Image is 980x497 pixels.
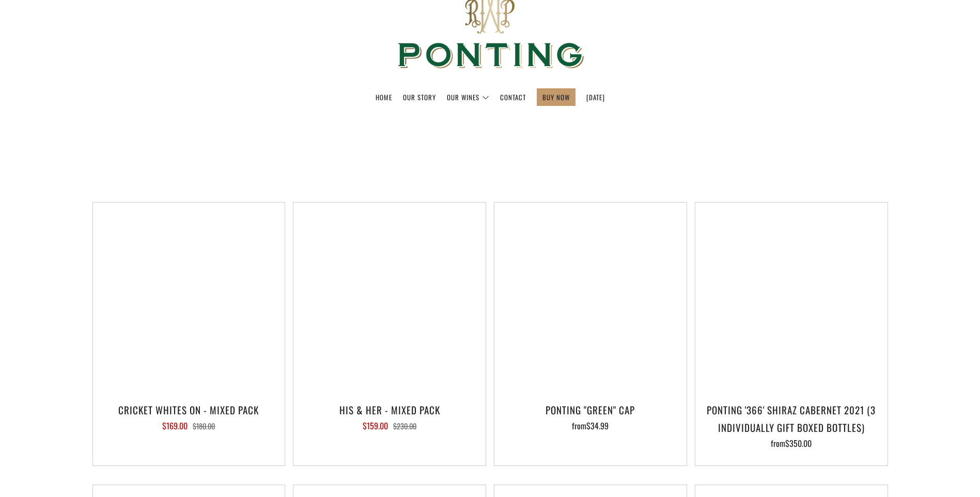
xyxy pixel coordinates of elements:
[785,437,812,449] span: $350.00
[393,421,416,431] span: $230.00
[500,401,681,418] h3: Ponting "Green" Cap
[162,420,188,432] span: $169.00
[586,420,609,432] span: $34.99
[376,89,392,105] a: Home
[695,401,888,453] a: Ponting '366' Shiraz Cabernet 2021 (3 individually gift boxed bottles) from$350.00
[771,437,812,449] span: from
[494,401,687,453] a: Ponting "Green" Cap from$34.99
[572,420,609,432] span: from
[447,89,489,105] a: Our Wines
[299,401,480,418] h3: His & Her - Mixed Pack
[93,401,285,453] a: CRICKET WHITES ON - MIXED PACK $169.00 $180.00
[193,421,215,431] span: $180.00
[542,89,570,105] a: BUY NOW
[403,89,436,105] a: Our Story
[500,89,526,105] a: Contact
[293,401,486,453] a: His & Her - Mixed Pack $159.00 $230.00
[363,420,388,432] span: $159.00
[701,401,882,436] h3: Ponting '366' Shiraz Cabernet 2021 (3 individually gift boxed bottles)
[98,401,280,418] h3: CRICKET WHITES ON - MIXED PACK
[586,89,605,105] a: [DATE]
